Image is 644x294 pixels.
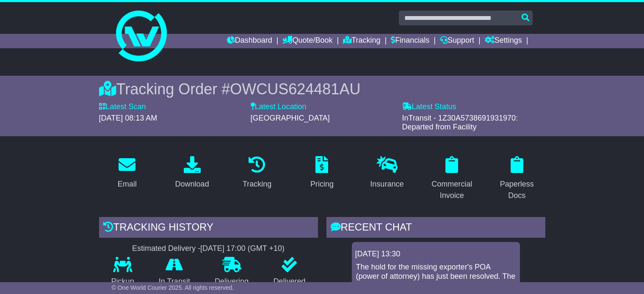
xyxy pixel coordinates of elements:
[402,102,456,112] label: Latest Status
[370,179,404,190] div: Insurance
[146,277,202,286] p: In Transit
[202,277,261,286] p: Delivering
[112,153,142,193] a: Email
[251,114,330,122] span: [GEOGRAPHIC_DATA]
[175,179,209,190] div: Download
[99,217,318,240] div: Tracking history
[424,153,480,204] a: Commercial Invoice
[326,217,545,240] div: RECENT CHAT
[489,153,545,204] a: Paperless Docs
[237,153,277,193] a: Tracking
[99,80,545,98] div: Tracking Order #
[440,34,474,48] a: Support
[305,153,339,193] a: Pricing
[118,179,137,190] div: Email
[365,153,409,193] a: Insurance
[170,153,215,193] a: Download
[99,277,146,286] p: Pickup
[200,244,285,253] div: [DATE] 17:00 (GMT +10)
[282,34,332,48] a: Quote/Book
[355,250,517,259] div: [DATE] 13:30
[227,34,272,48] a: Dashboard
[251,102,307,112] label: Latest Location
[494,179,539,201] div: Paperless Docs
[243,179,271,190] div: Tracking
[391,34,429,48] a: Financials
[343,34,380,48] a: Tracking
[429,179,475,201] div: Commercial Invoice
[99,102,146,112] label: Latest Scan
[402,114,518,132] span: InTransit - 1Z30A5738691931970: Departed from Facility
[112,284,234,291] span: © One World Courier 2025. All rights reserved.
[99,244,318,253] div: Estimated Delivery -
[485,34,522,48] a: Settings
[261,277,318,286] p: Delivered
[310,179,334,190] div: Pricing
[99,114,158,122] span: [DATE] 08:13 AM
[230,80,360,98] span: OWCUS624481AU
